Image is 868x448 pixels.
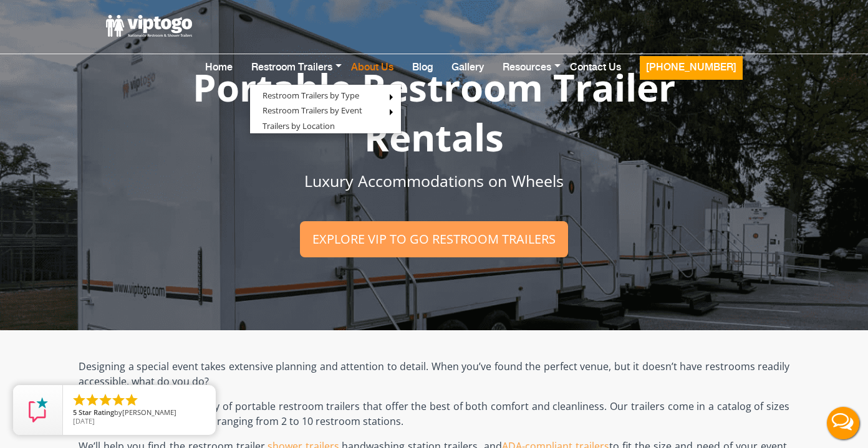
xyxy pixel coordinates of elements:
a: Contact Us [561,51,630,100]
li:  [98,393,113,407]
span: Luxury Accommodations on Wheels [304,170,564,191]
a: Home [196,51,242,100]
a: Blog [403,51,442,100]
a: About Us [342,51,403,100]
a: Explore VIP To Go restroom trailers [300,221,568,257]
a: Trailers by Location [250,118,347,134]
p: At we offer a variety of portable restroom trailers that offer the best of both comfort and clean... [79,399,789,429]
a: Gallery [442,51,493,100]
a: Resources [493,51,561,100]
span: [PERSON_NAME] [122,407,176,417]
span: [DATE] [73,416,95,426]
button: [PHONE_NUMBER] [640,56,743,80]
a: Restroom Trailers by Type [250,88,372,103]
a: [PHONE_NUMBER] [630,51,752,107]
span: Portable Restroom Trailer Rentals [193,62,675,163]
img: Review Rating [26,398,51,422]
button: Live Chat [818,398,868,448]
span: Star Rating [79,407,114,417]
li:  [85,393,100,407]
li:  [72,393,87,407]
a: Restroom Trailers by Event [250,103,375,118]
span: by [73,409,206,417]
span: 5 [73,407,77,417]
li:  [111,393,126,407]
li:  [124,393,139,407]
a: Restroom Trailers [242,51,342,100]
p: Designing a special event takes extensive planning and attention to detail. When you’ve found the... [79,359,789,389]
